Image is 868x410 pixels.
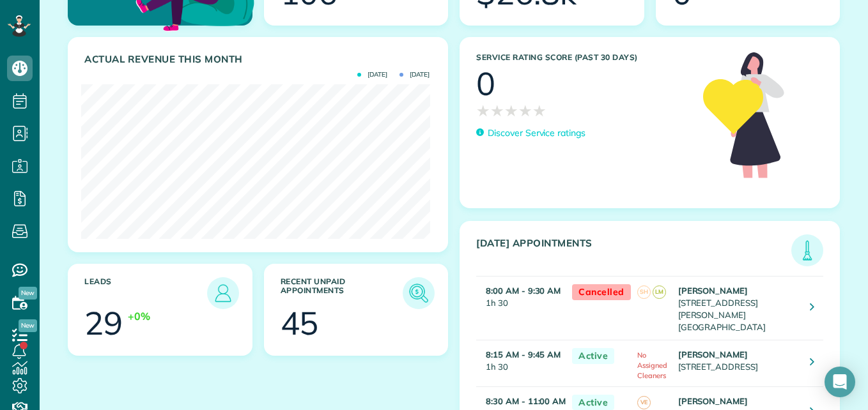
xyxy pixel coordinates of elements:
img: icon_leads-1bed01f49abd5b7fead27621c3d59655bb73ed531f8eeb49469d10e621d6b896.png [210,280,236,306]
strong: 8:00 AM - 9:30 AM [486,285,561,296]
td: [STREET_ADDRESS] [675,340,800,386]
p: Discover Service ratings [488,126,585,140]
strong: [PERSON_NAME] [678,285,748,296]
h3: Actual Revenue this month [84,54,435,65]
span: SH [637,285,651,299]
td: 1h 30 [476,276,566,340]
strong: [PERSON_NAME] [678,349,748,360]
h3: [DATE] Appointments [476,238,791,266]
span: ★ [476,100,490,122]
span: Active [572,348,614,364]
span: [DATE] [357,72,387,78]
span: New [19,319,37,332]
img: icon_todays_appointments-901f7ab196bb0bea1936b74009e4eb5ffbc2d2711fa7634e0d609ed5ef32b18b.png [794,238,820,263]
h3: Recent unpaid appointments [281,277,403,309]
div: +0% [128,309,150,324]
h3: Service Rating score (past 30 days) [476,53,690,62]
div: 29 [84,307,123,339]
span: ★ [518,100,532,122]
td: 1h 30 [476,340,566,386]
span: ★ [532,100,546,122]
div: 0 [476,68,495,100]
span: No Assigned Cleaners [637,351,667,380]
span: VE [637,396,651,409]
strong: [PERSON_NAME] [678,396,748,406]
span: ★ [504,100,518,122]
div: Open Intercom Messenger [825,367,855,397]
strong: 8:30 AM - 11:00 AM [486,396,566,406]
a: Discover Service ratings [476,126,585,140]
img: icon_unpaid_appointments-47b8ce3997adf2238b356f14209ab4cced10bd1f174958f3ca8f1d0dd7fffeee.png [406,280,431,306]
span: LM [653,285,666,299]
h3: Leads [84,277,207,309]
span: New [19,287,37,300]
span: ★ [490,100,504,122]
span: [DATE] [399,72,430,78]
span: Cancelled [572,284,631,300]
div: 45 [281,307,319,339]
td: [STREET_ADDRESS] [PERSON_NAME][GEOGRAPHIC_DATA] [675,276,800,340]
strong: 8:15 AM - 9:45 AM [486,349,561,360]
